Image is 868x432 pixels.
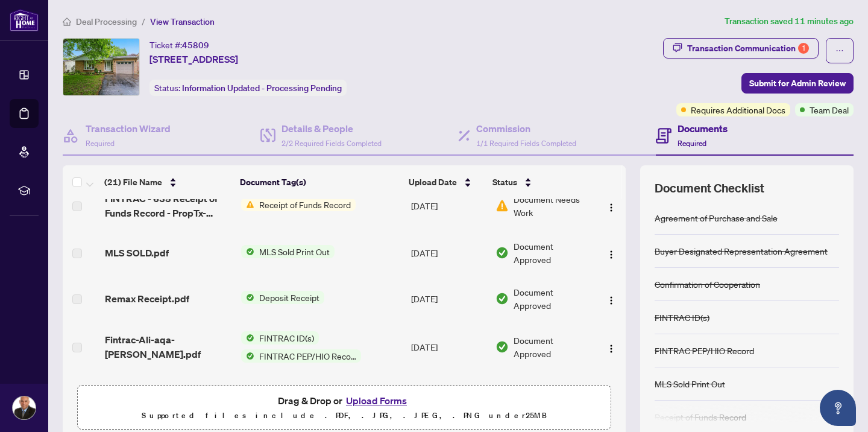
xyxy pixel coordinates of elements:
img: Logo [606,344,616,354]
span: FINTRAC - 635 Receipt of Funds Record - PropTx-OREA_[DATE] 09_21_33.pdf [105,191,231,220]
img: Logo [606,203,616,212]
span: Upload Date [409,176,457,189]
h4: Details & People [281,121,382,136]
span: FINTRAC ID(s) [254,331,319,345]
span: FINTRAC PEP/HIO Record [254,349,361,363]
button: Transaction Communication1 [663,38,819,59]
img: Document Status [495,246,509,259]
td: [DATE] [406,372,491,423]
th: Status [488,165,593,199]
button: Status IconReceipt of Funds Record [241,198,356,211]
button: Logo [602,243,621,262]
button: Submit for Admin Review [741,73,854,94]
td: [DATE] [406,230,491,276]
li: / [142,14,145,28]
div: Ticket #: [149,38,209,52]
th: Document Tag(s) [235,165,404,199]
span: Deal Processing [76,16,137,27]
td: [DATE] [406,182,491,230]
span: MLS SOLD.pdf [105,246,169,260]
span: Information Updated - Processing Pending [182,83,342,94]
button: Logo [602,196,621,215]
img: Document Status [495,292,509,305]
span: (21) File Name [104,176,162,189]
span: Drag & Drop or [278,393,410,408]
th: Upload Date [404,165,488,199]
span: 1/1 Required Fields Completed [476,139,576,148]
button: Status IconFINTRAC ID(s)Status IconFINTRAC PEP/HIO Record [241,331,366,363]
img: Status Icon [241,331,254,345]
span: Required [678,139,706,148]
div: MLS Sold Print Out [655,377,725,390]
div: 1 [798,43,809,54]
span: Document Checklist [655,180,764,197]
span: [STREET_ADDRESS] [149,52,238,66]
span: Drag & Drop orUpload FormsSupported files include .PDF, .JPG, .JPEG, .PNG under25MB [78,386,611,430]
h4: Documents [678,121,728,136]
span: Document Approved [514,334,591,360]
img: Logo [606,296,616,305]
img: Document Status [495,340,509,354]
span: Receipt of Funds Record [254,198,356,211]
span: Document Approved [514,240,591,266]
span: 45809 [182,40,209,51]
span: Deposit Receipt [254,291,324,304]
span: Requires Additional Docs [691,103,785,116]
span: MLS Sold Print Out [254,245,335,258]
div: Status: [149,80,347,96]
div: Buyer Designated Representation Agreement [655,244,828,258]
img: Status Icon [241,198,254,211]
img: Logo [606,250,616,259]
span: Required [86,139,115,148]
span: Remax Receipt.pdf [105,291,189,306]
span: Fintrac-Ali-aqa-[PERSON_NAME].pdf [105,332,231,361]
span: Team Deal [810,103,849,116]
div: Agreement of Purchase and Sale [655,211,778,224]
img: IMG-X12183840_1.jpg [63,39,139,95]
span: Document Needs Work [514,192,591,219]
button: Logo [602,289,621,308]
span: ellipsis [835,46,844,55]
p: Supported files include .PDF, .JPG, .JPEG, .PNG under 25 MB [85,408,603,423]
span: Document Approved [514,285,591,312]
span: View Transaction [150,16,215,27]
span: Status [492,176,517,189]
article: Transaction saved 11 minutes ago [725,14,854,28]
img: logo [10,9,39,31]
img: Status Icon [241,349,254,363]
div: Confirmation of Cooperation [655,278,760,291]
button: Status IconMLS Sold Print Out [241,245,335,258]
button: Open asap [820,390,856,426]
h4: Commission [476,121,576,136]
img: Profile Icon [13,396,36,419]
td: [DATE] [406,322,491,372]
button: Status IconDeposit Receipt [241,291,324,304]
span: Submit for Admin Review [749,74,846,93]
span: 2/2 Required Fields Completed [281,139,382,148]
h4: Transaction Wizard [86,121,171,136]
img: Status Icon [241,291,254,304]
th: (21) File Name [99,165,235,199]
img: Document Status [495,199,509,212]
span: home [63,17,71,26]
td: [DATE] [406,276,491,322]
img: Status Icon [241,245,254,258]
div: FINTRAC ID(s) [655,311,709,324]
div: Transaction Communication [687,39,809,58]
button: Upload Forms [342,393,410,408]
button: Logo [602,337,621,357]
div: FINTRAC PEP/HIO Record [655,344,754,357]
